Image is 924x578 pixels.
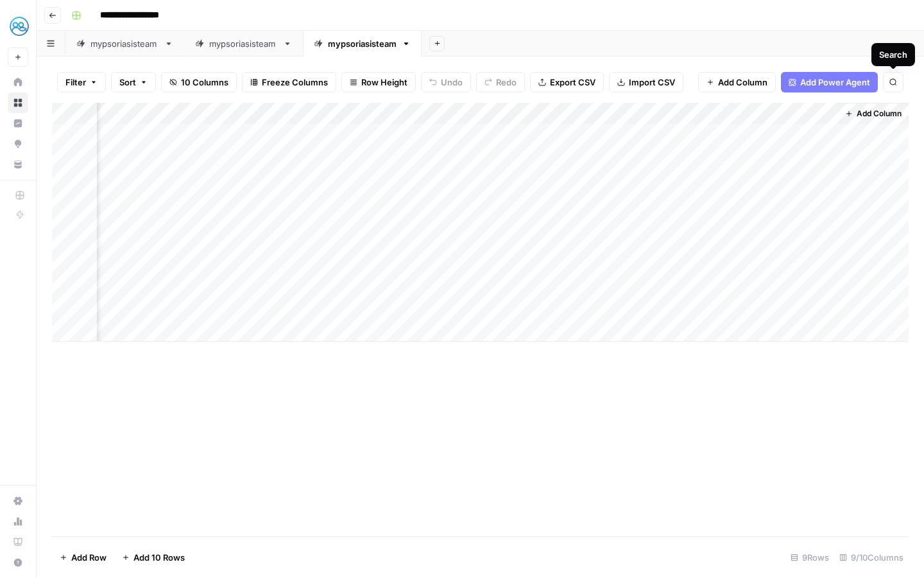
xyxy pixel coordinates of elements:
span: Filter [65,76,86,89]
button: Add 10 Rows [114,547,193,568]
button: Add Column [840,105,907,122]
div: mypsoriasisteam [90,37,159,50]
button: Import CSV [609,72,683,92]
div: 9 Rows [785,547,834,568]
a: mypsoriasisteam [303,31,422,57]
a: Learning Hub [8,532,28,552]
img: MyHealthTeam Logo [8,15,31,38]
a: mypsoriasisteam [184,31,303,57]
span: Add Power Agent [800,76,870,89]
button: Row Height [341,72,416,92]
span: Add Column [718,76,767,89]
a: Your Data [8,154,28,175]
a: Browse [8,92,28,113]
span: 10 Columns [181,76,228,89]
button: Add Power Agent [781,72,878,92]
button: Redo [476,72,525,92]
span: Undo [441,76,463,89]
span: Import CSV [629,76,675,89]
button: Sort [111,72,156,92]
button: Workspace: MyHealthTeam [8,10,28,42]
button: Add Row [52,547,114,568]
div: Search [879,48,907,61]
button: Undo [421,72,471,92]
span: Add Row [71,551,107,564]
button: Export CSV [530,72,604,92]
div: mypsoriasisteam [328,37,397,50]
span: Sort [119,76,136,89]
a: Usage [8,511,28,532]
span: Freeze Columns [262,76,328,89]
span: Add Column [857,108,902,119]
a: Opportunities [8,134,28,154]
a: Settings [8,491,28,511]
button: Add Column [698,72,776,92]
a: mypsoriasisteam [65,31,184,57]
span: Export CSV [550,76,595,89]
button: Filter [57,72,106,92]
button: 10 Columns [161,72,237,92]
div: mypsoriasisteam [209,37,278,50]
span: Add 10 Rows [133,551,185,564]
a: Insights [8,113,28,134]
a: Home [8,72,28,92]
button: Freeze Columns [242,72,336,92]
button: Help + Support [8,552,28,573]
span: Redo [496,76,517,89]
div: 9/10 Columns [834,547,909,568]
span: Row Height [361,76,407,89]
